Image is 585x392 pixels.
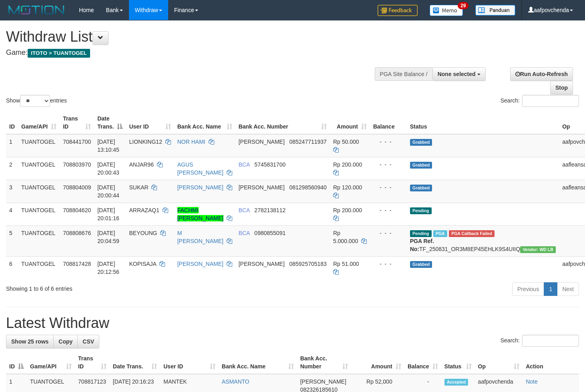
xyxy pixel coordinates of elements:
[82,338,94,345] span: CSV
[300,378,346,385] span: [PERSON_NAME]
[6,4,67,16] img: MOTION_logo.png
[373,138,404,146] div: - - -
[177,261,223,267] a: [PERSON_NAME]
[544,282,557,296] a: 1
[410,139,432,146] span: Grabbed
[373,206,404,214] div: - - -
[6,203,18,225] td: 4
[6,256,18,279] td: 6
[6,351,27,374] th: ID: activate to sort column descending
[289,261,326,267] span: Copy 085925705183 to clipboard
[501,335,579,347] label: Search:
[97,161,119,176] span: [DATE] 20:00:43
[432,67,486,81] button: None selected
[77,335,99,348] a: CSV
[75,351,110,374] th: Trans ID: activate to sort column ascending
[475,5,515,16] img: panduan.png
[63,184,91,191] span: 708804009
[97,184,119,199] span: [DATE] 20:00:44
[18,203,60,225] td: TUANTOGEL
[522,95,579,107] input: Search:
[177,230,223,244] a: M [PERSON_NAME]
[254,230,285,236] span: Copy 0980855091 to clipboard
[28,49,90,58] span: ITOTO > TUANTOGEL
[522,335,579,347] input: Search:
[333,230,358,244] span: Rp 5.000.000
[129,139,162,145] span: LIONKING12
[160,351,219,374] th: User ID: activate to sort column ascending
[129,161,153,168] span: ANJAR96
[370,111,407,134] th: Balance
[520,246,556,253] span: Vendor URL: https://dashboard.q2checkout.com/secure
[430,5,463,16] img: Button%20Memo.svg
[333,184,362,191] span: Rp 120.000
[53,335,78,348] a: Copy
[6,29,382,45] h1: Withdraw List
[375,67,432,81] div: PGA Site Balance /
[63,139,91,145] span: 708441700
[458,2,468,9] span: 29
[97,207,119,221] span: [DATE] 20:01:16
[289,139,326,145] span: Copy 085247711937 to clipboard
[330,111,370,134] th: Amount: activate to sort column ascending
[126,111,174,134] th: User ID: activate to sort column ascending
[60,111,94,134] th: Trans ID: activate to sort column ascending
[97,230,119,244] span: [DATE] 20:04:59
[27,351,75,374] th: Game/API: activate to sort column ascending
[410,185,432,191] span: Grabbed
[410,230,432,237] span: Pending
[239,161,250,168] span: BCA
[523,351,579,374] th: Action
[512,282,544,296] a: Previous
[18,225,60,256] td: TUANTOGEL
[6,335,54,348] a: Show 25 rows
[333,161,362,168] span: Rp 200.000
[110,351,160,374] th: Date Trans.: activate to sort column ascending
[351,351,404,374] th: Amount: activate to sort column ascending
[438,71,476,77] span: None selected
[239,184,285,191] span: [PERSON_NAME]
[11,338,48,345] span: Show 25 rows
[433,230,447,237] span: Marked by aafdream
[129,184,148,191] span: SUKAR
[254,161,285,168] span: Copy 5745831700 to clipboard
[63,207,91,213] span: 708804620
[449,230,495,237] span: PGA Error
[333,139,359,145] span: Rp 50.000
[6,95,67,107] label: Show entries
[289,184,326,191] span: Copy 081298560940 to clipboard
[222,378,249,385] a: ASMANTO
[333,207,362,213] span: Rp 200.000
[254,207,285,213] span: Copy 2782138112 to clipboard
[239,230,250,236] span: BCA
[6,281,238,293] div: Showing 1 to 6 of 6 entries
[58,338,72,345] span: Copy
[239,261,285,267] span: [PERSON_NAME]
[177,207,223,221] a: FACHMI [PERSON_NAME]
[97,139,119,153] span: [DATE] 13:10:45
[297,351,351,374] th: Bank Acc. Number: activate to sort column ascending
[18,134,60,157] td: TUANTOGEL
[63,230,91,236] span: 708808676
[177,184,223,191] a: [PERSON_NAME]
[410,207,432,214] span: Pending
[6,225,18,256] td: 5
[97,261,119,275] span: [DATE] 20:12:56
[18,157,60,180] td: TUANTOGEL
[510,67,573,81] a: Run Auto-Refresh
[475,351,523,374] th: Op: activate to sort column ascending
[129,207,159,213] span: ARRAZAQ1
[63,261,91,267] span: 708817428
[174,111,235,134] th: Bank Acc. Name: activate to sort column ascending
[177,139,205,145] a: NOR HAMI
[6,315,579,331] h1: Latest Withdraw
[219,351,297,374] th: Bank Acc. Name: activate to sort column ascending
[177,161,223,176] a: AGUS [PERSON_NAME]
[333,261,359,267] span: Rp 51.000
[6,157,18,180] td: 2
[410,162,432,169] span: Grabbed
[235,111,330,134] th: Bank Acc. Number: activate to sort column ascending
[373,260,404,268] div: - - -
[18,111,60,134] th: Game/API: activate to sort column ascending
[129,230,157,236] span: BEYOUNG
